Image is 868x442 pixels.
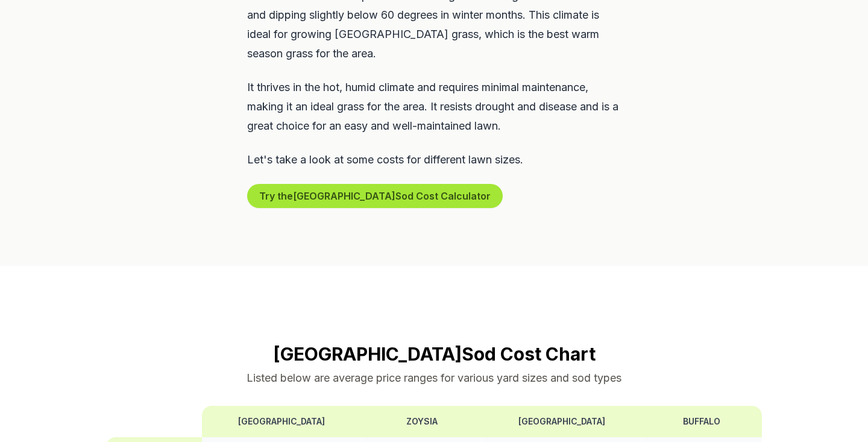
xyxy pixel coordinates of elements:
th: [GEOGRAPHIC_DATA] [482,406,642,437]
button: Try the[GEOGRAPHIC_DATA]Sod Cost Calculator [247,184,503,208]
th: Zoysia [362,406,482,437]
th: Buffalo [642,406,762,437]
p: It thrives in the hot, humid climate and requires minimal maintenance, making it an ideal grass f... [247,78,621,136]
p: Listed below are average price ranges for various yard sizes and sod types [106,370,762,387]
p: Let's take a look at some costs for different lawn sizes. [247,150,621,169]
h2: [GEOGRAPHIC_DATA] Sod Cost Chart [106,343,762,365]
th: [GEOGRAPHIC_DATA] [202,406,362,437]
